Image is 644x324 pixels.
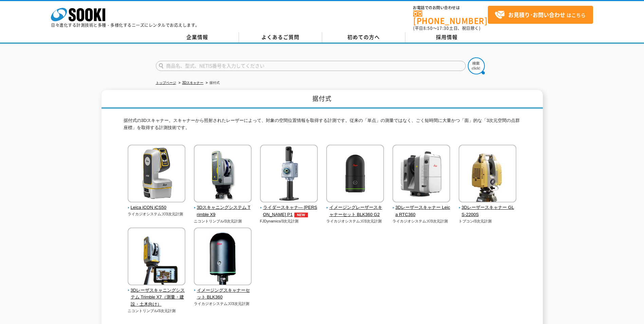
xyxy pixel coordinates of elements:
[194,228,252,287] img: イメージングスキャナーセット BLK360
[260,145,318,204] img: ライダースキャナ― FJD Trion P1
[413,6,488,10] span: お電話でのお問い合わせは
[194,281,252,301] a: イメージングスキャナーセット BLK360
[260,218,318,224] p: FJDynamics/3次元計測
[322,32,405,42] a: 初めての方へ
[495,10,586,20] span: はこちら
[128,198,186,212] a: Leica iCON iCS50
[459,218,517,224] p: トプコン/3次元計測
[102,90,543,109] h1: 据付式
[392,145,450,204] img: 3Dレーザースキャナー Leica RTC360
[128,287,186,308] span: 3Dレーザスキャニングシステム Trimble X7（測量・建設・土木向け）
[124,117,521,135] p: 据付式の3Dスキャナー。スキャナーから照射されたレーザーによって、対象の空間位置情報を取得する計測です。従来の「単点」の測量ではなく、ごく短時間に大量かつ「面」的な「3次元空間の点群座標」を取得...
[194,218,252,224] p: ニコントリンブル/3次元計測
[326,145,384,204] img: イメージングレーザースキャナーセット BLK360 G2
[239,32,322,42] a: よくあるご質問
[128,281,186,308] a: 3Dレーザスキャニングシステム Trimble X7（測量・建設・土木向け）
[156,61,466,71] input: 商品名、型式、NETIS番号を入力してください
[194,301,252,307] p: ライカジオシステムズ/3次元計測
[260,198,318,218] a: ライダースキャナ― [PERSON_NAME] P1NEW
[293,213,310,217] img: NEW
[51,23,200,27] p: 日々進化する計測技術と多種・多様化するニーズにレンタルでお応えします。
[423,25,433,31] span: 8:50
[347,33,380,41] span: 初めての方へ
[194,145,252,204] img: 3Dスキャニングシステム Trimble X9
[194,287,252,301] span: イメージングスキャナーセット BLK360
[128,204,186,211] span: Leica iCON iCS50
[260,204,318,218] span: ライダースキャナ― [PERSON_NAME] P1
[413,11,488,24] a: [PHONE_NUMBER]
[437,25,449,31] span: 17:30
[204,79,220,87] li: 据付式
[156,32,239,42] a: 企業情報
[413,25,480,31] span: (平日 ～ 土日、祝日除く)
[128,308,186,314] p: ニコントリンブル/3次元計測
[459,204,517,218] span: 3Dレーザースキャナー GLS-2200S
[392,204,450,218] span: 3Dレーザースキャナー Leica RTC360
[128,211,186,217] p: ライカジオシステムズ/3次元計測
[194,204,252,218] span: 3Dスキャニングシステム Trimble X9
[182,81,204,85] a: 3Dスキャナー
[128,228,185,287] img: 3Dレーザスキャニングシステム Trimble X7（測量・建設・土木向け）
[128,145,185,204] img: Leica iCON iCS50
[459,198,517,218] a: 3Dレーザースキャナー GLS-2200S
[488,6,593,24] a: お見積り･お問い合わせはこちら
[194,198,252,218] a: 3Dスキャニングシステム Trimble X9
[405,32,489,42] a: 採用情報
[326,218,384,224] p: ライカジオシステムズ/3次元計測
[459,145,516,204] img: 3Dレーザースキャナー GLS-2200S
[468,57,485,74] img: btn_search.png
[326,204,384,218] span: イメージングレーザースキャナーセット BLK360 G2
[326,198,384,218] a: イメージングレーザースキャナーセット BLK360 G2
[392,218,450,224] p: ライカジオシステムズ/3次元計測
[392,198,450,218] a: 3Dレーザースキャナー Leica RTC360
[508,11,565,19] strong: お見積り･お問い合わせ
[156,81,176,85] a: トップページ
